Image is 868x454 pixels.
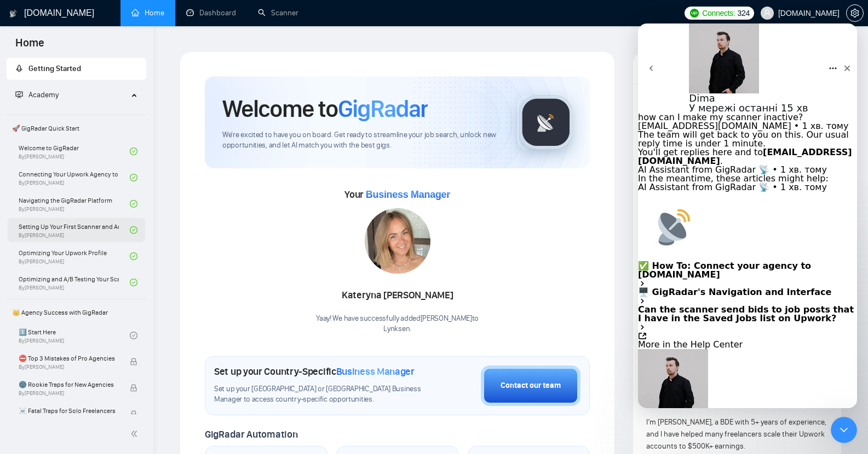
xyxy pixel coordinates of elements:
span: ⛔ Top 3 Mistakes of Pro Agencies [19,353,119,364]
span: GigRadar [338,94,428,123]
span: Academy [28,90,59,99]
span: Business Manager [366,189,450,200]
button: Contact our team [481,365,580,406]
span: check-circle [130,226,137,234]
a: Optimizing Your Upwork ProfileBy[PERSON_NAME] [19,244,130,268]
a: Setting Up Your First Scanner and Auto-BidderBy[PERSON_NAME] [19,218,130,242]
iframe: Intercom live chat [638,23,857,408]
a: homeHome [131,8,164,17]
p: Lynksen . [316,324,479,334]
div: Kateryna [PERSON_NAME] [316,286,479,305]
span: lock [130,358,137,365]
a: searchScanner [258,8,298,17]
span: double-left [130,428,141,439]
a: Navigating the GigRadar PlatformBy[PERSON_NAME] [19,192,130,216]
span: Academy [15,90,59,99]
a: Welcome to GigRadarBy[PERSON_NAME] [19,139,130,163]
span: rocket [15,64,23,72]
span: setting [847,9,863,17]
span: Getting Started [28,64,81,73]
span: Connects: [702,7,735,19]
a: 1️⃣ Start HereBy[PERSON_NAME] [19,323,130,347]
img: 1686747197415-13.jpg [365,208,430,274]
span: ☠️ Fatal Traps for Solo Freelancers [19,405,119,416]
img: upwork-logo.png [690,9,699,17]
iframe: Intercom live chat [831,417,857,443]
span: check-circle [130,174,137,181]
span: lock [130,384,137,392]
img: gigradar-logo.png [519,95,573,150]
span: Business Manager [336,365,415,378]
img: logo [9,5,17,22]
span: Home [7,35,53,58]
button: setting [846,4,864,22]
span: By [PERSON_NAME] [19,364,119,370]
a: dashboardDashboard [186,8,236,17]
span: 🌚 Rookie Traps for New Agencies [19,379,119,390]
span: 👑 Agency Success with GigRadar [8,302,145,323]
h1: Set up your Country-Specific [214,365,415,378]
a: setting [846,9,864,17]
span: Set up your [GEOGRAPHIC_DATA] or [GEOGRAPHIC_DATA] Business Manager to access country-specific op... [214,384,426,405]
div: Yaay! We have successfully added [PERSON_NAME] to [316,314,479,334]
span: By [PERSON_NAME] [19,390,119,397]
span: check-circle [130,200,137,208]
a: Connecting Your Upwork Agency to GigRadarBy[PERSON_NAME] [19,166,130,190]
span: Your [344,188,450,201]
span: We're excited to have you on board. Get ready to streamline your job search, unlock new opportuni... [222,130,500,151]
span: check-circle [130,332,137,339]
span: fund-projection-screen [15,91,23,98]
span: 324 [738,7,750,19]
span: check-circle [130,148,137,155]
span: user [763,9,771,17]
span: GigRadar Automation [205,428,297,440]
li: Getting Started [7,58,146,80]
span: check-circle [130,279,137,286]
h1: Welcome to [222,94,428,123]
div: Contact our team [501,380,561,392]
span: 🚀 GigRadar Quick Start [8,117,145,139]
span: check-circle [130,252,137,260]
span: lock [130,410,137,418]
a: Optimizing and A/B Testing Your Scanner for Better ResultsBy[PERSON_NAME] [19,270,130,294]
